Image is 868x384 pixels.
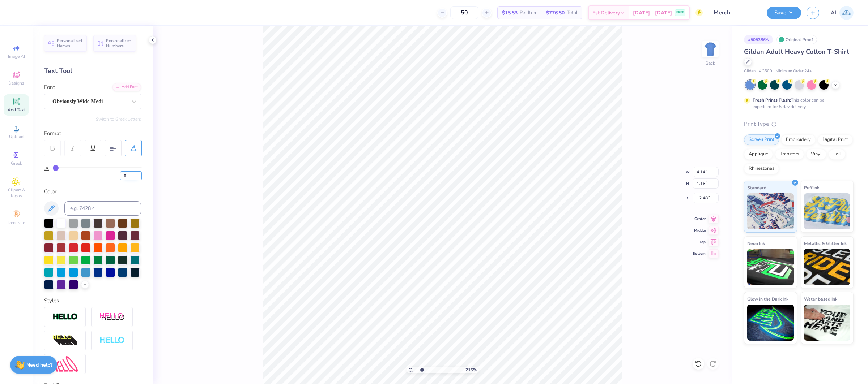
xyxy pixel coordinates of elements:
div: This color can be expedited for 5 day delivery. [753,97,842,110]
img: Back [703,42,718,56]
span: Neon Ink [747,240,765,247]
div: Add Font [112,83,141,91]
div: Original Proof [776,35,817,44]
span: Image AI [8,53,25,59]
div: Applique [744,149,773,160]
span: Greek [11,160,22,166]
img: 3d Illusion [52,335,78,346]
span: Bottom [693,251,706,256]
span: Designs [8,80,24,86]
img: Shadow [99,312,125,322]
a: AL [831,6,854,20]
img: Stroke [52,313,78,321]
div: Embroidery [781,134,816,145]
img: Glow in the Dark Ink [747,305,794,341]
span: [DATE] - [DATE] [633,9,672,17]
span: Total [567,9,578,17]
span: Personalized Names [57,38,82,48]
strong: Need help? [26,362,52,368]
button: Switch to Greek Letters [96,116,141,122]
span: $15.53 [502,9,518,17]
div: Transfers [775,149,804,160]
div: Rhinestones [744,163,779,174]
span: AL [831,9,838,17]
div: Text Tool [44,66,141,76]
span: Water based Ink [804,295,837,303]
strong: Fresh Prints Flash: [753,97,791,103]
div: Foil [829,149,846,160]
span: Est. Delivery [592,9,620,17]
div: Styles [44,297,141,305]
div: Screen Print [744,134,779,145]
span: Standard [747,184,766,191]
input: Untitled Design [708,5,761,20]
img: Negative Space [99,336,125,345]
img: Standard [747,193,794,229]
span: Center [693,216,706,221]
span: Clipart & logos [4,187,29,199]
img: Puff Ink [804,193,851,229]
img: Metallic & Glitter Ink [804,249,851,285]
span: 215 % [465,367,477,373]
span: Decorate [8,220,25,225]
span: $776.50 [546,9,565,17]
div: Format [44,129,142,138]
button: Save [767,7,801,19]
div: Print Type [744,120,854,128]
span: Glow in the Dark Ink [747,295,788,303]
div: Vinyl [806,149,826,160]
img: Water based Ink [804,305,851,341]
input: e.g. 7428 c [64,201,141,216]
div: # 505386A [744,35,773,44]
span: Per Item [520,9,537,17]
div: Color [44,187,141,196]
div: Digital Print [818,134,853,145]
span: Personalized Numbers [106,38,132,48]
span: Add Text [8,107,25,113]
span: FREE [676,10,684,15]
span: Gildan [744,68,756,74]
span: Upload [9,134,24,139]
span: Top [693,240,706,245]
div: Back [706,60,715,66]
span: Gildan Adult Heavy Cotton T-Shirt [744,47,849,56]
span: Metallic & Glitter Ink [804,240,847,247]
span: Minimum Order: 24 + [776,68,812,74]
span: # G500 [759,68,772,74]
img: Free Distort [52,356,78,372]
label: Font [44,83,55,91]
input: – – [450,6,478,19]
img: Angela Legaspi [839,6,854,20]
img: Neon Ink [747,249,794,285]
span: Puff Ink [804,184,819,191]
span: Middle [693,228,706,233]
